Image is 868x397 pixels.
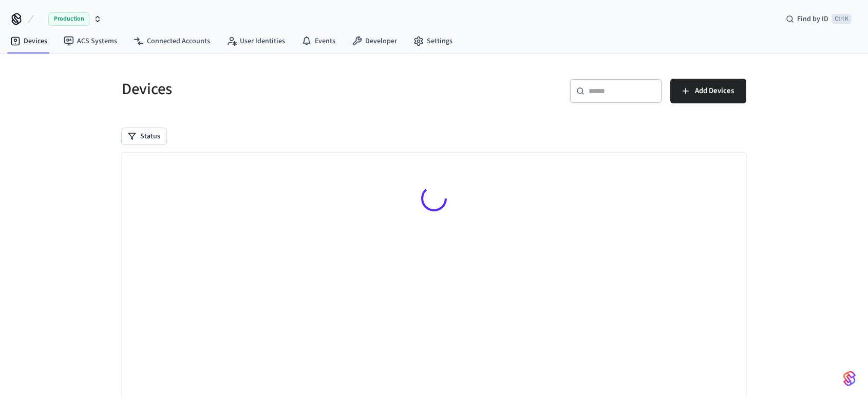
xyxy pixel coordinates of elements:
[122,128,166,145] button: Status
[293,32,344,50] a: Events
[843,370,856,387] img: SeamLogoGradient.69752ec5.svg
[218,32,293,50] a: User Identities
[405,32,461,50] a: Settings
[55,32,125,50] a: ACS Systems
[122,79,428,100] h5: Devices
[670,79,746,103] button: Add Devices
[695,84,734,98] span: Add Devices
[832,14,852,24] span: Ctrl K
[797,14,828,24] span: Find by ID
[344,32,405,50] a: Developer
[2,32,55,50] a: Devices
[48,12,89,26] span: Production
[125,32,218,50] a: Connected Accounts
[778,10,860,28] div: Find by IDCtrl K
